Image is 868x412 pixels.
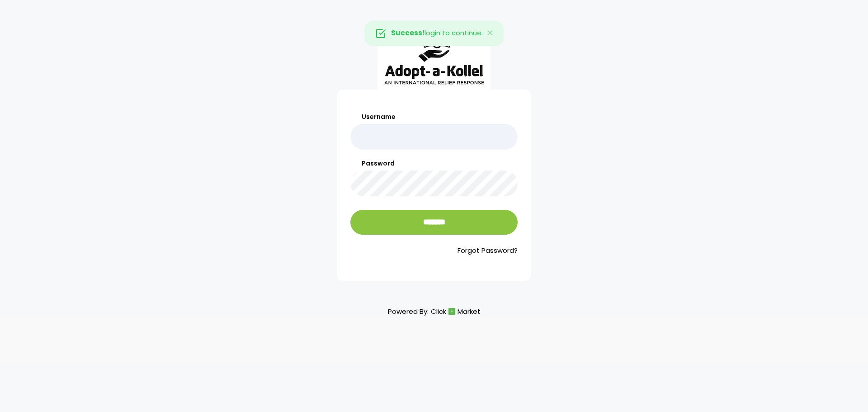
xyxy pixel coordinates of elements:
div: login to continue. [364,21,504,46]
button: Close [477,21,504,46]
a: ClickMarket [431,305,481,317]
label: Username [350,112,518,122]
label: Password [350,159,518,168]
img: aak_logo_sm.jpeg [377,24,491,90]
strong: Success! [391,28,425,38]
img: cm_icon.png [448,308,455,315]
p: Powered By: [388,305,481,317]
a: Forgot Password? [350,246,518,256]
